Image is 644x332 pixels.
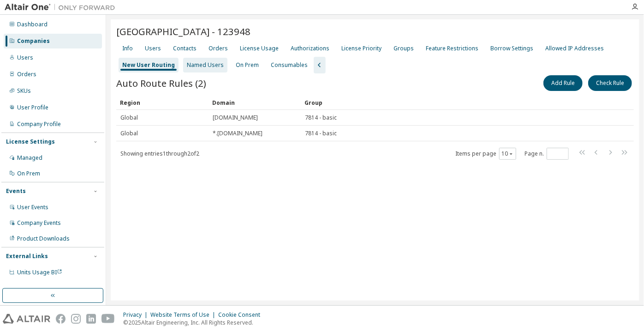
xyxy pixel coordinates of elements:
[394,45,414,52] div: Groups
[17,87,31,95] div: SKUs
[3,314,50,324] img: altair_logo.svg
[240,45,279,52] div: License Usage
[209,45,228,52] div: Orders
[304,95,608,110] div: Group
[271,61,308,69] div: Consumables
[5,3,120,12] img: Altair One
[426,45,478,52] div: Feature Restrictions
[341,45,382,52] div: License Priority
[236,61,259,69] div: On Prem
[17,170,40,177] div: On Prem
[543,75,583,91] button: Add Rule
[213,130,262,137] span: *.[DOMAIN_NAME]
[86,314,96,324] img: linkedin.svg
[120,114,138,121] span: Global
[212,95,297,110] div: Domain
[56,314,66,324] img: facebook.svg
[291,45,329,52] div: Authorizations
[17,219,61,227] div: Company Events
[17,121,61,128] div: Company Profile
[71,314,81,324] img: instagram.svg
[17,154,42,162] div: Managed
[173,45,197,52] div: Contacts
[122,45,133,52] div: Info
[101,314,115,324] img: youtube.svg
[17,204,48,211] div: User Events
[120,130,138,137] span: Global
[490,45,533,52] div: Borrow Settings
[6,253,48,260] div: External Links
[123,311,150,319] div: Privacy
[17,37,50,45] div: Companies
[17,21,48,28] div: Dashboard
[17,268,62,276] span: Units Usage BI
[305,130,337,137] span: 7814 - basic
[545,45,604,52] div: Allowed IP Addresses
[17,54,33,61] div: Users
[120,150,199,157] span: Showing entries 1 through 2 of 2
[17,235,70,242] div: Product Downloads
[123,319,266,326] p: © 2025 Altair Engineering, Inc. All Rights Reserved.
[17,71,36,78] div: Orders
[501,150,514,157] button: 10
[6,187,26,195] div: Events
[116,77,206,90] span: Auto Route Rules (2)
[150,311,218,319] div: Website Terms of Use
[525,148,569,160] span: Page n.
[588,75,632,91] button: Check Rule
[218,311,266,319] div: Cookie Consent
[305,114,337,121] span: 7814 - basic
[6,138,55,145] div: License Settings
[17,104,48,111] div: User Profile
[187,61,224,69] div: Named Users
[455,148,516,160] span: Items per page
[213,114,258,121] span: [DOMAIN_NAME]
[116,25,250,38] span: [GEOGRAPHIC_DATA] - 123948
[120,95,205,110] div: Region
[122,61,175,69] div: New User Routing
[145,45,161,52] div: Users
